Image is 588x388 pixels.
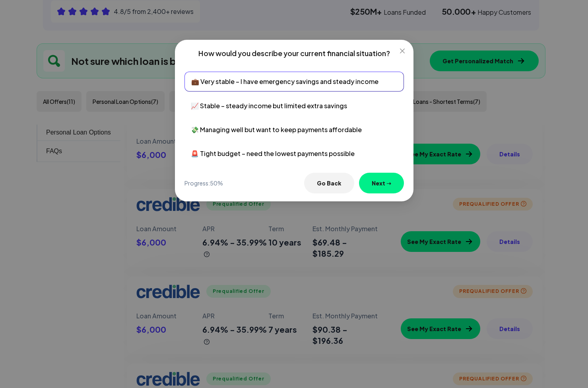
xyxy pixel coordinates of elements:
[304,173,354,193] button: Go Back
[184,72,404,92] button: 💼 Very stable – I have emergency savings and steady income
[184,120,404,139] button: 💸 Managing well but want to keep payments affordable
[184,179,223,187] div: Progress: 50 %
[359,173,404,193] button: Next ➝
[198,48,390,59] p: How would you describe your current financial situation?
[184,144,404,163] button: 🚨 Tight budget – need the lowest payments possible
[184,96,404,115] button: 📈 Stable – steady income but limited extra savings
[399,48,406,54] span: close
[398,47,407,55] button: Close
